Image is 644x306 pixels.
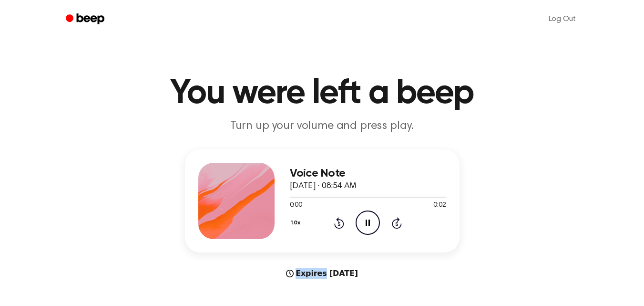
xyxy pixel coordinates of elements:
[290,182,357,190] span: [DATE] · 08:54 AM
[185,268,460,279] div: Expires [DATE]
[290,200,302,211] span: 0:00
[290,167,446,180] h3: Voice Note
[78,76,566,111] h1: You were left a beep
[59,10,113,29] a: Beep
[433,200,446,211] span: 0:02
[539,8,585,31] a: Log Out
[139,118,505,134] p: Turn up your volume and press play.
[290,215,304,231] button: 1.0x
